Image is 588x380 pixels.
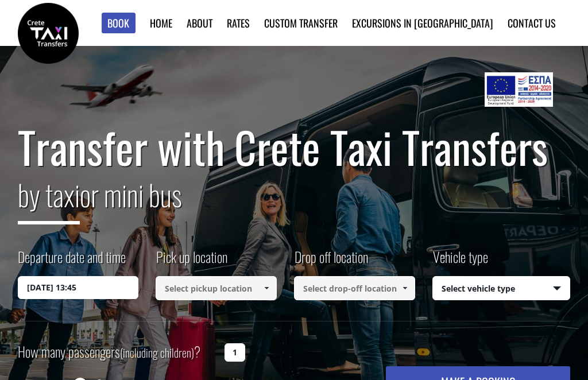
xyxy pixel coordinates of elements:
[508,15,556,30] a: Contact us
[18,338,218,366] label: How many passengers ?
[264,15,338,30] a: Custom Transfer
[18,123,571,171] h1: Transfer with Crete Taxi Transfers
[156,276,277,300] input: Select pickup location
[18,3,79,64] img: Crete Taxi Transfers | Safe Taxi Transfer Services from to Heraklion Airport, Chania Airport, Ret...
[102,13,136,34] a: Book
[18,171,571,233] h2: or mini bus
[485,72,553,107] img: e-bannersEUERDF180X90.jpg
[395,276,414,300] a: Show All Items
[433,277,570,301] span: Select vehicle type
[156,247,227,276] label: Pick up location
[294,276,415,300] input: Select drop-off location
[227,15,250,30] a: Rates
[120,344,194,361] small: (including children)
[150,15,172,30] a: Home
[257,276,276,300] a: Show All Items
[352,15,493,30] a: Excursions in [GEOGRAPHIC_DATA]
[432,247,488,276] label: Vehicle type
[18,173,80,224] span: by taxi
[18,247,126,276] label: Departure date and time
[187,15,212,30] a: About
[18,26,79,38] a: Crete Taxi Transfers | Safe Taxi Transfer Services from to Heraklion Airport, Chania Airport, Ret...
[294,247,368,276] label: Drop off location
